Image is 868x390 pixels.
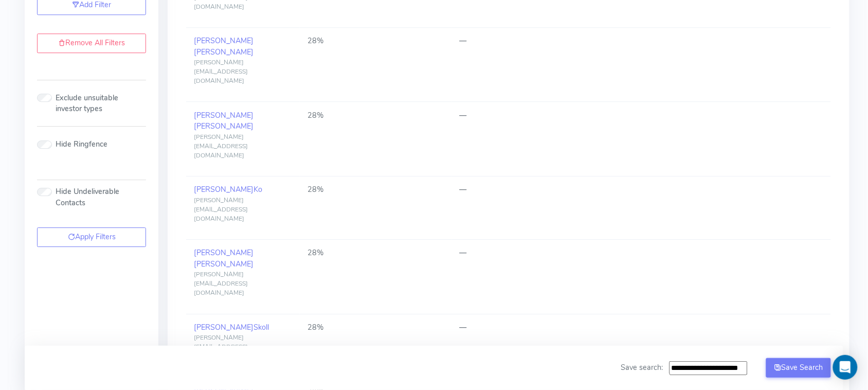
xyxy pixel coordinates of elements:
span: [PERSON_NAME] [194,121,254,131]
a: [PERSON_NAME][PERSON_NAME] [194,247,254,269]
a: [PERSON_NAME]Skoll [194,322,269,332]
span: Save search: [621,362,663,373]
label: Hide Ringfence [56,139,107,150]
a: [PERSON_NAME][PERSON_NAME] [194,110,254,132]
span: [PERSON_NAME][EMAIL_ADDRESS][DOMAIN_NAME] [194,58,248,85]
div: 28% [308,36,444,47]
span: [PERSON_NAME] [194,259,254,269]
span: [PERSON_NAME] [194,47,254,57]
td: — [451,176,830,240]
button: Apply Filters [37,227,146,247]
label: Exclude unsuitable investor types [56,93,146,115]
label: Hide Undeliverable Contacts [56,186,146,208]
td: — [451,314,830,377]
td: — [451,27,830,102]
span: Ko [254,184,262,194]
td: — [451,102,830,176]
div: Open Intercom Messenger [833,355,858,380]
button: Save Search [766,358,831,378]
div: 28% [308,247,444,259]
span: [PERSON_NAME][EMAIL_ADDRESS][DOMAIN_NAME] [194,333,248,360]
span: Skoll [254,322,269,332]
div: 28% [308,322,444,333]
td: — [451,240,830,314]
span: [PERSON_NAME][EMAIL_ADDRESS][DOMAIN_NAME] [194,133,248,159]
div: 28% [308,184,444,196]
span: [PERSON_NAME][EMAIL_ADDRESS][DOMAIN_NAME] [194,196,248,223]
div: 28% [308,110,444,121]
a: Remove All Filters [37,33,146,53]
a: [PERSON_NAME][PERSON_NAME] [194,36,254,57]
span: [PERSON_NAME][EMAIL_ADDRESS][DOMAIN_NAME] [194,270,248,297]
a: [PERSON_NAME]Ko [194,184,262,194]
